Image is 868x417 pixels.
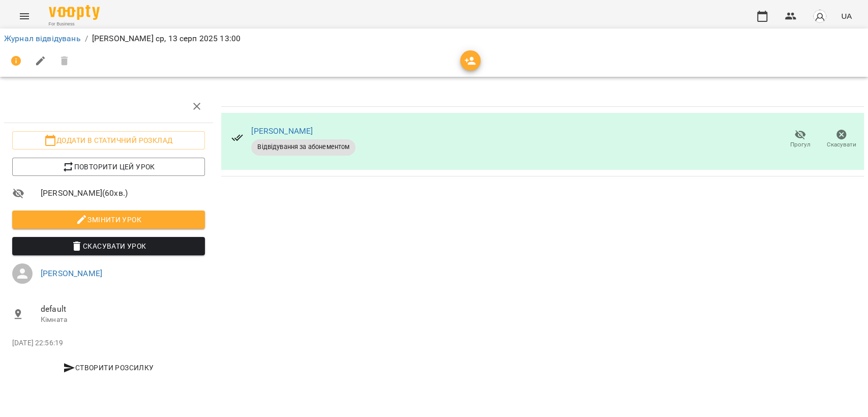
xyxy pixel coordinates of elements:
button: UA [837,7,856,25]
p: Кімната [41,315,205,325]
button: Menu [12,4,37,28]
span: Прогул [790,140,811,149]
span: Змінити урок [20,214,197,226]
span: Додати в статичний розклад [20,134,197,146]
a: [PERSON_NAME] [251,126,313,136]
button: Скасувати Урок [12,237,205,255]
button: Змінити урок [12,211,205,229]
img: Voopty Logo [49,5,100,20]
a: Журнал відвідувань [4,34,81,43]
span: Скасувати Урок [20,240,197,252]
nav: breadcrumb [4,33,864,45]
button: Додати в статичний розклад [12,131,205,150]
span: default [41,303,205,315]
li: / [85,33,88,45]
a: [PERSON_NAME] [41,269,102,278]
span: [PERSON_NAME] ( 60 хв. ) [41,187,205,199]
p: [PERSON_NAME] ср, 13 серп 2025 13:00 [92,33,241,45]
span: Скасувати [827,140,856,149]
button: Скасувати [821,125,862,154]
span: Створити розсилку [16,362,201,374]
p: [DATE] 22:56:19 [12,338,205,348]
img: avatar_s.png [813,9,827,23]
button: Повторити цей урок [12,158,205,176]
span: For Business [49,21,100,27]
span: Повторити цей урок [20,161,197,173]
button: Створити розсилку [12,359,205,377]
span: Відвідування за абонементом [251,142,355,152]
span: UA [841,11,852,21]
button: Прогул [780,125,821,154]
